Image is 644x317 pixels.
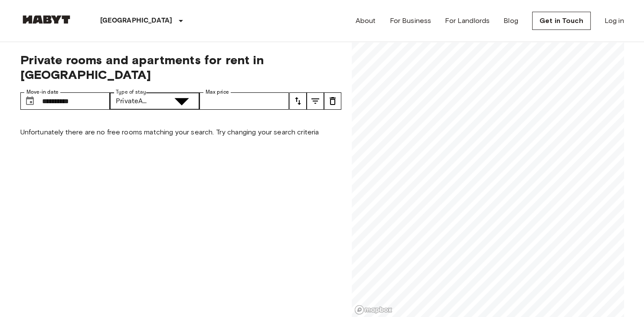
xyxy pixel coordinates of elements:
[110,92,164,110] div: PrivateApartment
[307,92,324,110] button: tune
[20,127,341,137] p: Unfortunately there are no free rooms matching your search. Try changing your search criteria
[21,92,39,110] button: Choose date, selected date is 26 Sep 2025
[100,16,173,26] p: [GEOGRAPHIC_DATA]
[20,52,341,82] span: Private rooms and apartments for rent in [GEOGRAPHIC_DATA]
[503,16,518,26] a: Blog
[289,92,307,110] button: tune
[532,12,591,30] a: Get in Touch
[356,16,376,26] a: About
[26,88,59,96] label: Move-in date
[354,305,392,315] a: Mapbox logo
[20,15,72,24] img: Habyt
[445,16,490,26] a: For Landlords
[389,16,431,26] a: For Business
[605,16,624,26] a: Log in
[116,88,146,96] label: Type of stay
[324,92,341,110] button: tune
[206,88,229,96] label: Max price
